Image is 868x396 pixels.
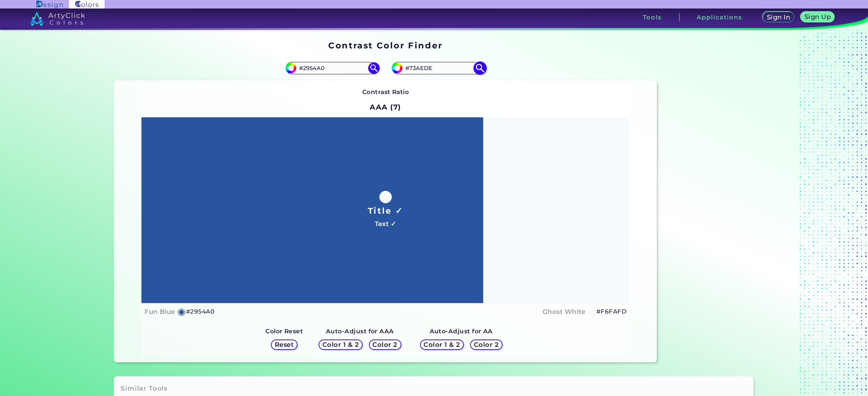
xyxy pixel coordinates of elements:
strong: Auto-Adjust for AA [430,327,493,335]
h5: #F6FAFD [596,307,627,317]
a: Sign Up [802,12,833,22]
img: logo_artyclick_colors_white.svg [30,12,85,26]
strong: Contrast Ratio [362,88,409,96]
h3: Applications [697,14,742,20]
input: type color 2.. [403,63,475,73]
img: icon search [368,62,380,74]
strong: Color Reset [265,327,303,335]
h5: Color 1 & 2 [324,342,357,348]
input: type color 1.. [296,63,369,73]
h5: Reset [276,342,293,348]
h4: Ghost White [542,306,585,317]
h2: AAA (7) [366,99,405,116]
h4: Text ✓ [375,218,396,230]
a: Sign In [764,12,792,22]
h5: Sign In [768,14,789,20]
h5: #2954A0 [186,307,214,317]
h5: Sign Up [806,14,830,20]
h5: Color 1 & 2 [425,342,458,348]
h3: Similar Tools [121,384,168,393]
h3: Tools [643,14,662,20]
img: icon search [473,62,487,75]
h5: ◉ [588,307,596,316]
h1: Title ✓ [368,205,403,216]
h5: Color 2 [374,342,396,348]
h1: Contrast Color Finder [328,39,443,51]
img: ArtyClick Design logo [36,1,62,8]
strong: Auto-Adjust for AAA [326,327,394,335]
h5: Color 2 [475,342,498,348]
h4: Fun Blue [145,306,175,317]
h5: ◉ [177,307,186,316]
